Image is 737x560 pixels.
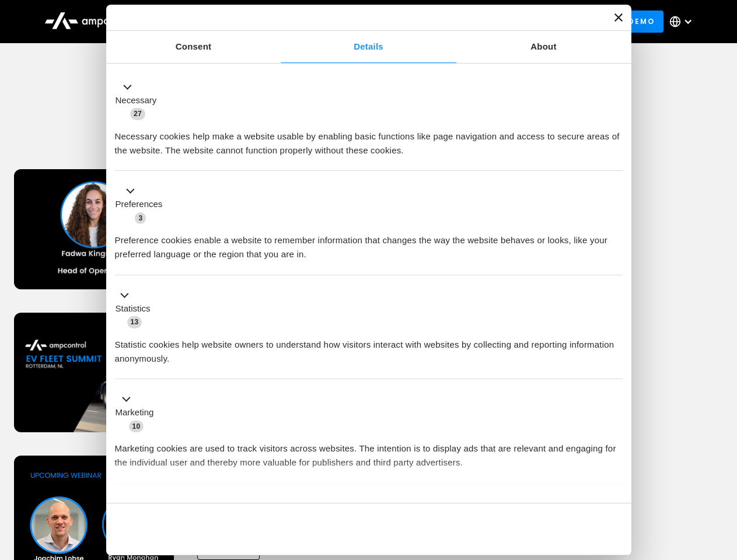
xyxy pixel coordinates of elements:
span: 10 [129,421,144,432]
div: Preference cookies enable a website to remember information that changes the way the website beha... [115,225,623,261]
a: Consent [106,31,281,63]
button: Preferences (3) [115,184,170,225]
button: Necessary (27) [115,80,164,121]
label: Necessary [116,94,157,107]
div: Statistic cookies help website owners to understand how visitors interact with websites by collec... [115,329,623,366]
div: Marketing cookies are used to track visitors across websites. The intention is to display ads tha... [115,433,623,470]
label: Preferences [116,198,163,211]
a: About [456,31,631,63]
span: 27 [130,108,145,120]
label: Marketing [116,406,154,419]
span: 2 [193,498,204,510]
span: 3 [135,212,146,224]
a: Details [281,31,456,63]
button: Unclassified (2) [115,496,211,511]
button: Marketing (10) [115,393,161,433]
button: Okay [455,512,622,546]
span: 13 [127,316,142,328]
div: Necessary cookies help make a website usable by enabling basic functions like page navigation and... [115,121,623,157]
button: Statistics (13) [115,288,158,329]
h1: Upcoming Webinars [14,118,724,146]
button: Close banner [614,13,623,22]
label: Statistics [116,302,151,316]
